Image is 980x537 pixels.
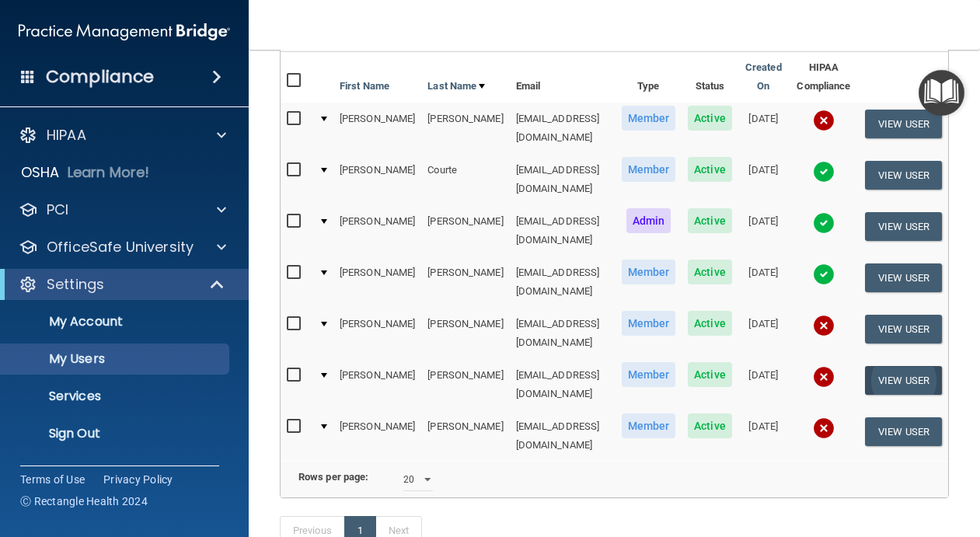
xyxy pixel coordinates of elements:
[421,256,509,308] td: [PERSON_NAME]
[622,157,676,182] span: Member
[10,389,222,404] p: Services
[688,260,732,284] span: Active
[688,208,732,233] span: Active
[421,359,509,410] td: [PERSON_NAME]
[333,308,421,359] td: [PERSON_NAME]
[510,359,616,410] td: [EMAIL_ADDRESS][DOMAIN_NAME]
[738,154,789,205] td: [DATE]
[333,103,421,154] td: [PERSON_NAME]
[738,103,789,154] td: [DATE]
[421,205,509,256] td: [PERSON_NAME]
[510,410,616,461] td: [EMAIL_ADDRESS][DOMAIN_NAME]
[510,205,616,256] td: [EMAIL_ADDRESS][DOMAIN_NAME]
[19,126,226,145] a: HIPAA
[688,311,732,336] span: Active
[47,126,86,145] p: HIPAA
[813,417,835,439] img: cross.ca9f0e7f.svg
[421,410,509,461] td: [PERSON_NAME]
[813,110,835,131] img: cross.ca9f0e7f.svg
[10,351,222,367] p: My Users
[865,212,942,241] button: View User
[622,311,676,336] span: Member
[103,472,173,487] a: Privacy Policy
[688,413,732,438] span: Active
[19,238,226,256] a: OfficeSafe University
[789,52,859,103] th: HIPAA Compliance
[813,315,835,336] img: cross.ca9f0e7f.svg
[510,154,616,205] td: [EMAIL_ADDRESS][DOMAIN_NAME]
[865,263,942,292] button: View User
[46,66,154,88] h4: Compliance
[865,315,942,343] button: View User
[333,410,421,461] td: [PERSON_NAME]
[738,205,789,256] td: [DATE]
[47,275,104,294] p: Settings
[616,52,682,103] th: Type
[333,359,421,410] td: [PERSON_NAME]
[622,362,676,387] span: Member
[682,52,738,103] th: Status
[622,413,676,438] span: Member
[510,52,616,103] th: Email
[340,77,389,96] a: First Name
[19,201,226,219] a: PCI
[688,157,732,182] span: Active
[421,103,509,154] td: [PERSON_NAME]
[10,314,222,330] p: My Account
[47,238,194,256] p: OfficeSafe University
[738,359,789,410] td: [DATE]
[510,256,616,308] td: [EMAIL_ADDRESS][DOMAIN_NAME]
[298,471,368,483] b: Rows per page:
[427,77,485,96] a: Last Name
[813,366,835,388] img: cross.ca9f0e7f.svg
[865,110,942,138] button: View User
[738,410,789,461] td: [DATE]
[622,260,676,284] span: Member
[10,426,222,441] p: Sign Out
[510,103,616,154] td: [EMAIL_ADDRESS][DOMAIN_NAME]
[688,106,732,131] span: Active
[19,16,230,47] img: PMB logo
[919,70,964,116] button: Open Resource Center
[421,154,509,205] td: Courte
[68,163,150,182] p: Learn More!
[333,154,421,205] td: [PERSON_NAME]
[421,308,509,359] td: [PERSON_NAME]
[745,58,783,96] a: Created On
[688,362,732,387] span: Active
[626,208,671,233] span: Admin
[21,163,60,182] p: OSHA
[47,201,68,219] p: PCI
[20,472,85,487] a: Terms of Use
[738,308,789,359] td: [DATE]
[333,256,421,308] td: [PERSON_NAME]
[510,308,616,359] td: [EMAIL_ADDRESS][DOMAIN_NAME]
[813,263,835,285] img: tick.e7d51cea.svg
[813,161,835,183] img: tick.e7d51cea.svg
[813,212,835,234] img: tick.e7d51cea.svg
[865,161,942,190] button: View User
[19,275,225,294] a: Settings
[865,366,942,395] button: View User
[865,417,942,446] button: View User
[738,256,789,308] td: [DATE]
[20,493,148,509] span: Ⓒ Rectangle Health 2024
[622,106,676,131] span: Member
[333,205,421,256] td: [PERSON_NAME]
